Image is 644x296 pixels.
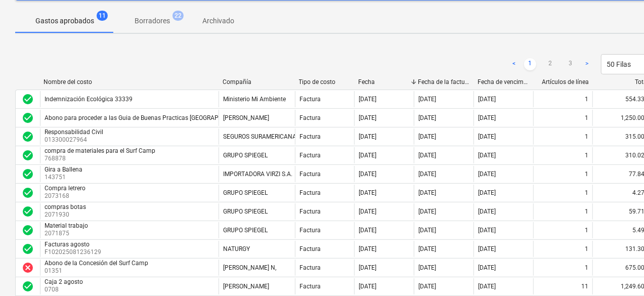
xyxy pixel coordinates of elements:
[22,168,34,180] div: La factura fue aprobada
[22,243,34,255] div: La factura fue aprobada
[299,208,321,215] div: Factura
[299,245,321,252] div: Factura
[418,283,436,290] div: [DATE]
[45,136,105,144] p: 013300027964
[223,78,291,86] div: Compañía
[22,262,34,274] span: cancel
[45,267,150,275] p: 01351
[97,11,108,21] span: 11
[299,189,321,196] div: Factura
[22,93,34,105] div: La factura fue aprobada
[45,192,88,200] p: 2073168
[223,133,296,140] div: SEGUROS SURAMERICANA
[418,264,436,271] div: [DATE]
[418,227,436,234] div: [DATE]
[22,262,34,274] div: La factura fue rechazada
[45,203,86,210] div: compras botas
[45,285,85,294] p: 0708
[359,96,376,103] div: [DATE]
[22,187,34,199] div: La factura fue aprobada
[478,227,496,234] div: [DATE]
[223,264,276,271] div: [PERSON_NAME] N,
[299,171,321,178] div: Factura
[478,264,496,271] div: [DATE]
[223,245,250,252] div: NATURGY
[22,280,34,292] div: La factura fue aprobada
[478,245,496,252] div: [DATE]
[22,205,34,218] div: La factura fue aprobada
[22,149,34,161] span: check_circle
[359,208,376,215] div: [DATE]
[45,185,85,192] div: Compra letrero
[508,58,520,70] a: Previous page
[223,114,269,121] div: [PERSON_NAME]
[585,114,588,121] div: 1
[223,227,268,234] div: GRUPO SPIEGEL
[299,133,321,140] div: Factura
[22,131,34,143] span: check_circle
[299,78,351,86] div: Tipo de costo
[22,243,34,255] span: check_circle
[299,264,321,271] div: Factura
[418,114,436,121] div: [DATE]
[478,208,496,215] div: [DATE]
[223,283,269,290] div: [PERSON_NAME]
[478,96,496,103] div: [DATE]
[565,58,577,70] a: Page 3
[22,187,34,199] span: check_circle
[45,229,90,238] p: 2071875
[418,78,469,86] div: Fecha de la factura
[202,16,234,26] p: Archivado
[585,264,588,271] div: 1
[478,78,529,86] div: Fecha de vencimiento
[359,78,410,86] div: Fecha
[45,114,248,121] div: Abono para proceder a las Guia de Buenas Practicas [GEOGRAPHIC_DATA]
[299,96,321,103] div: Factura
[478,189,496,196] div: [DATE]
[173,11,184,21] span: 22
[135,16,170,26] p: Borradores
[45,173,84,182] p: 143751
[359,171,376,178] div: [DATE]
[299,114,321,121] div: Factura
[359,264,376,271] div: [DATE]
[544,58,556,70] a: Page 2
[22,224,34,236] span: check_circle
[45,129,103,136] div: Responsabilidad Civil
[22,112,34,124] span: check_circle
[585,171,588,178] div: 1
[45,166,82,173] div: Gira a Ballena
[585,152,588,159] div: 1
[585,133,588,140] div: 1
[45,278,83,285] div: Caja 2 agosto
[223,208,268,215] div: GRUPO SPIEGEL
[299,283,321,290] div: Factura
[45,222,88,229] div: Material trabajo
[585,96,588,103] div: 1
[223,152,268,159] div: GRUPO SPIEGEL
[418,208,436,215] div: [DATE]
[359,189,376,196] div: [DATE]
[45,96,133,103] div: Indemnización Ecológica 33339
[581,283,588,290] div: 11
[359,227,376,234] div: [DATE]
[537,78,589,86] div: Artículos de línea
[22,280,34,292] span: check_circle
[478,114,496,121] div: [DATE]
[299,227,321,234] div: Factura
[22,93,34,105] span: check_circle
[22,205,34,218] span: check_circle
[418,96,436,103] div: [DATE]
[359,152,376,159] div: [DATE]
[524,58,536,70] a: Page 1 is your current page
[478,283,496,290] div: [DATE]
[359,245,376,252] div: [DATE]
[45,260,148,267] div: Abono de la Concesión del Surf Camp
[418,245,436,252] div: [DATE]
[223,171,292,178] div: IMPORTADORA VIRZI S.A.
[223,96,286,103] div: Ministerio Mi Ambiente
[45,241,99,248] div: Facturas agosto
[44,78,214,86] div: Nombre del costo
[418,171,436,178] div: [DATE]
[478,152,496,159] div: [DATE]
